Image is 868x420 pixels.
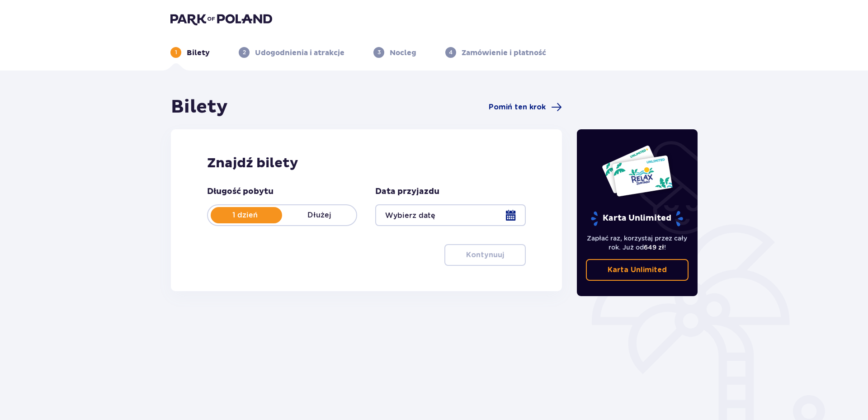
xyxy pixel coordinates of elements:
span: 649 zł [644,244,664,251]
span: Pomiń ten krok [489,102,546,112]
img: Park of Poland logo [170,13,272,25]
p: Karta Unlimited [608,265,667,275]
p: 1 dzień [208,210,282,220]
button: Kontynuuj [444,244,526,266]
p: 2 [243,48,246,57]
div: 1Bilety [170,47,210,58]
p: Zapłać raz, korzystaj przez cały rok. Już od ! [586,234,689,252]
p: Data przyjazdu [375,186,439,197]
p: 1 [175,48,177,57]
p: Udogodnienia i atrakcje [255,48,344,58]
h2: Znajdź bilety [207,155,526,172]
h1: Bilety [171,96,228,118]
div: 4Zamówienie i płatność [445,47,546,58]
img: Dwie karty całoroczne do Suntago z napisem 'UNLIMITED RELAX', na białym tle z tropikalnymi liśćmi... [601,145,673,197]
p: Karta Unlimited [590,211,684,227]
p: Długość pobytu [207,186,274,197]
p: Nocleg [390,48,416,58]
div: 3Nocleg [373,47,416,58]
p: Zamówienie i płatność [462,48,546,58]
p: Bilety [187,48,210,58]
p: 4 [449,48,453,57]
p: Dłużej [282,210,356,220]
p: 3 [377,48,381,57]
div: 2Udogodnienia i atrakcje [239,47,344,58]
a: Pomiń ten krok [489,102,562,113]
p: Kontynuuj [466,250,504,260]
a: Karta Unlimited [586,259,689,281]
